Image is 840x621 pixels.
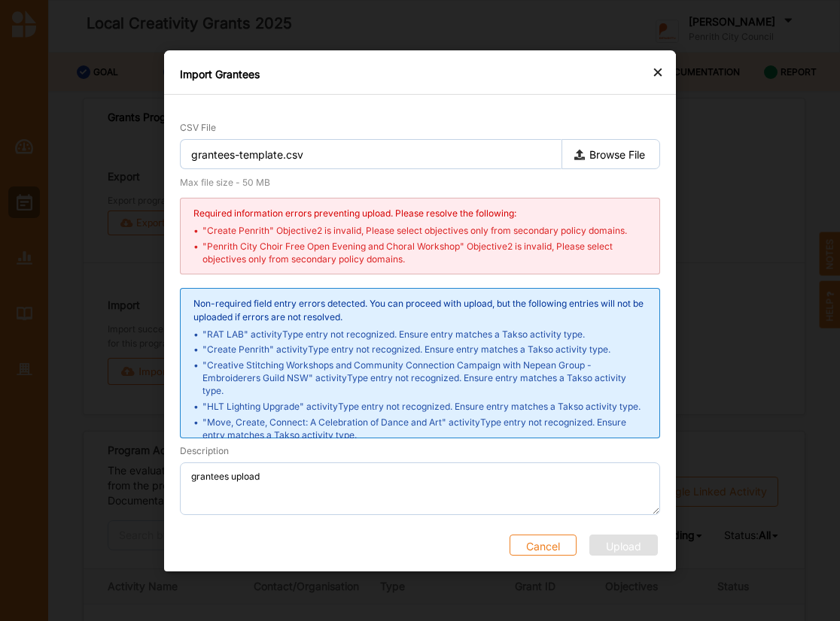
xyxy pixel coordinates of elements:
[562,139,660,169] label: Browse File
[202,416,647,441] li: "Move, Create, Connect: A Celebration of Dance and Art" activityType entry not recognized. Ensure...
[180,444,229,456] label: Description
[202,327,647,340] li: "RAT LAB" activityType entry not recognized. Ensure entry matches a Takso activity type.
[164,54,676,95] div: Import Grantees
[202,359,647,397] li: "Creative Stitching Workshops and Community Connection Campaign with Nepean Group - Embroiderers ...
[510,534,577,555] button: Cancel
[202,224,647,237] li: "Create Penrith" Objective2 is invalid, Please select objectives only from secondary policy domains.
[652,62,664,80] div: ×
[202,240,647,265] li: "Penrith City Choir Free Open Evening and Choral Workshop" Objective2 is invalid, Please select o...
[193,297,647,323] div: Non-required field entry errors detected. You can proceed with upload, but the following entries ...
[202,343,647,356] li: "Create Penrith" activityType entry not recognized. Ensure entry matches a Takso activity type.
[180,121,660,134] label: CSV File
[180,462,660,514] textarea: grantees upload
[193,207,647,220] div: Required information errors preventing upload. Please resolve the following:
[180,176,660,188] div: Max file size - 50 MB
[202,400,647,413] li: "HLT Lighting Upgrade" activityType entry not recognized. Ensure entry matches a Takso activity t...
